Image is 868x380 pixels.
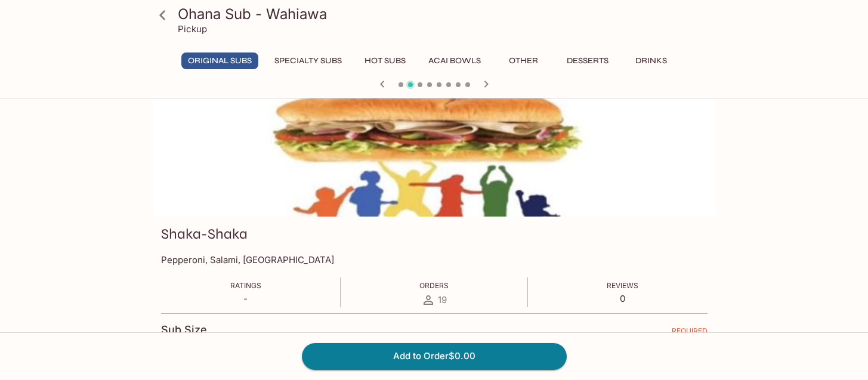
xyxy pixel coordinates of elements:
span: Ratings [230,281,261,290]
p: 0 [607,293,638,304]
div: Shaka-Shaka [153,58,716,217]
span: 19 [438,294,447,305]
button: Other [497,52,551,69]
button: Add to Order$0.00 [302,343,567,369]
h4: Sub Size [161,323,207,336]
span: Orders [419,281,449,290]
button: Acai Bowls [422,52,487,69]
h3: Ohana Sub - Wahiawa [178,5,711,23]
p: - [230,293,261,304]
button: Original Subs [181,52,258,69]
button: Hot Subs [358,52,412,69]
span: REQUIRED [672,326,708,340]
button: Desserts [560,52,615,69]
span: Reviews [607,281,638,290]
button: Drinks [625,52,678,69]
h3: Shaka-Shaka [161,225,248,243]
p: Pepperoni, Salami, [GEOGRAPHIC_DATA] [161,254,708,265]
p: Pickup [178,23,207,35]
button: Specialty Subs [268,52,348,69]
